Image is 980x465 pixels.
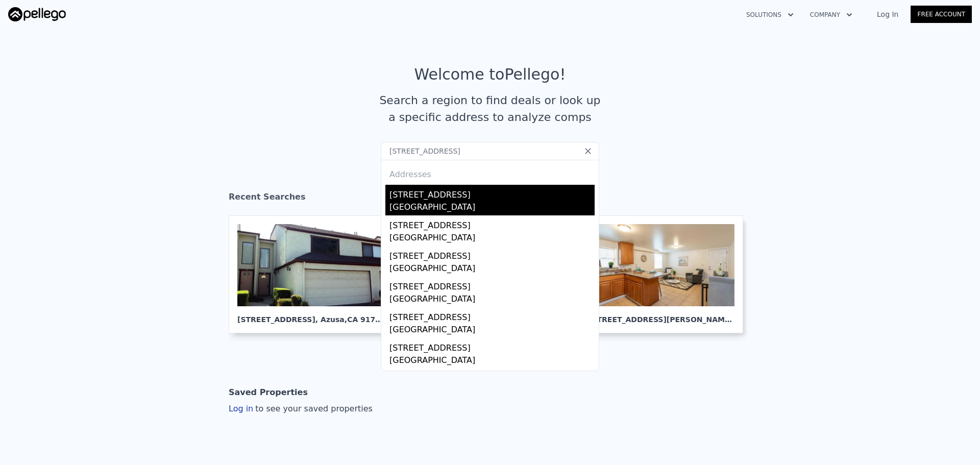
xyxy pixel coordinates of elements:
[389,246,595,262] div: [STREET_ADDRESS]
[389,215,595,232] div: [STREET_ADDRESS]
[345,315,385,324] span: , CA 91702
[802,6,861,24] button: Company
[865,9,911,19] a: Log In
[237,306,383,325] div: [STREET_ADDRESS] , Azusa
[229,183,751,215] div: Recent Searches
[389,354,595,369] div: [GEOGRAPHIC_DATA]
[229,403,373,415] div: Log in
[389,293,595,307] div: [GEOGRAPHIC_DATA]
[381,142,599,160] input: Search an address or region...
[229,215,400,333] a: [STREET_ADDRESS], Azusa,CA 91702
[389,307,595,324] div: [STREET_ADDRESS]
[389,201,595,215] div: [GEOGRAPHIC_DATA]
[385,160,595,185] div: Addresses
[911,6,972,23] a: Free Account
[389,324,595,338] div: [GEOGRAPHIC_DATA]
[253,404,373,413] span: to see your saved properties
[389,185,595,201] div: [STREET_ADDRESS]
[389,369,595,385] div: [STREET_ADDRESS]
[580,215,751,333] a: [STREET_ADDRESS][PERSON_NAME], [GEOGRAPHIC_DATA]
[389,338,595,354] div: [STREET_ADDRESS]
[8,7,66,21] img: Pellego
[389,232,595,246] div: [GEOGRAPHIC_DATA]
[738,6,802,24] button: Solutions
[389,262,595,277] div: [GEOGRAPHIC_DATA]
[389,277,595,293] div: [STREET_ADDRESS]
[414,65,566,84] div: Welcome to Pellego !
[229,382,308,403] div: Saved Properties
[376,92,604,126] div: Search a region to find deals or look up a specific address to analyze comps
[589,306,734,325] div: [STREET_ADDRESS][PERSON_NAME] , [GEOGRAPHIC_DATA]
